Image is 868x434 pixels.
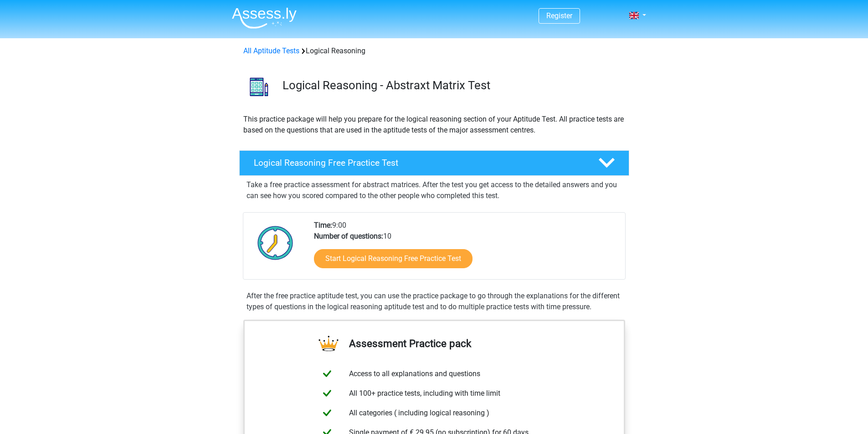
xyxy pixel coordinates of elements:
a: Start Logical Reasoning Free Practice Test [314,249,473,268]
a: Logical Reasoning Free Practice Test [236,150,633,176]
a: Register [546,11,572,20]
div: 9:00 10 [307,220,625,279]
div: Logical Reasoning [240,46,629,56]
b: Number of questions: [314,232,383,240]
img: Assessly [232,7,297,29]
p: Take a free practice assessment for abstract matrices. After the test you get access to the detai... [247,179,622,201]
a: All Aptitude Tests [243,46,299,55]
div: After the free practice aptitude test, you can use the practice package to go through the explana... [243,291,626,312]
img: logical reasoning [240,67,278,106]
img: Clock [252,220,298,266]
b: Time: [314,221,332,230]
h3: Logical Reasoning - Abstraxt Matrix Test [282,78,622,92]
p: This practice package will help you prepare for the logical reasoning section of your Aptitude Te... [243,114,625,136]
h4: Logical Reasoning Free Practice Test [254,158,584,168]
